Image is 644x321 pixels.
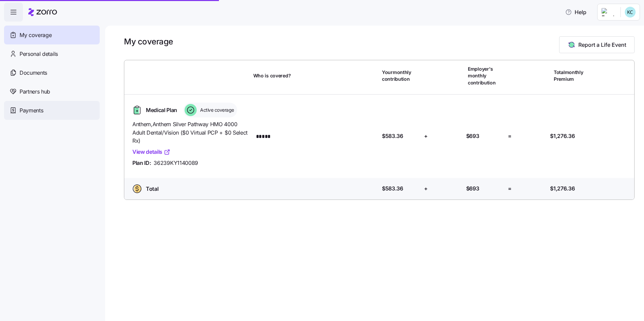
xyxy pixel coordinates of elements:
[508,132,512,140] span: =
[508,184,512,193] span: =
[550,132,575,140] span: $1,276.36
[554,69,591,83] span: Total monthly Premium
[20,87,50,96] span: Partners hub
[132,120,248,145] span: Anthem , Anthem Silver Pathway HMO 4000 Adult Dental/Vision ($0 Virtual PCP + $0 Select Rx)
[560,5,592,19] button: Help
[4,26,100,44] a: My coverage
[550,184,575,193] span: $1,276.36
[382,132,403,140] span: $583.36
[625,7,636,17] img: 10e049d260b330875f9500da3891dfda
[559,36,635,53] button: Report a Life Event
[154,159,198,167] span: 36239KY1140089
[466,184,479,193] span: $693
[132,159,151,167] span: Plan ID:
[4,82,100,101] a: Partners hub
[468,66,506,86] span: Employer's monthly contribution
[20,69,47,77] span: Documents
[20,31,52,39] span: My coverage
[565,8,586,16] span: Help
[382,69,420,83] span: Your monthly contribution
[124,36,173,47] h1: My coverage
[20,106,43,115] span: Payments
[578,41,626,49] span: Report a Life Event
[4,63,100,82] a: Documents
[602,8,615,16] img: Employer logo
[146,106,177,114] span: Medical Plan
[466,132,479,140] span: $693
[382,184,403,193] span: $583.36
[198,107,234,113] span: Active coverage
[4,101,100,120] a: Payments
[424,132,428,140] span: +
[146,185,158,193] span: Total
[132,148,170,156] a: View details
[424,184,428,193] span: +
[4,44,100,63] a: Personal details
[20,50,58,58] span: Personal details
[253,72,291,79] span: Who is covered?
